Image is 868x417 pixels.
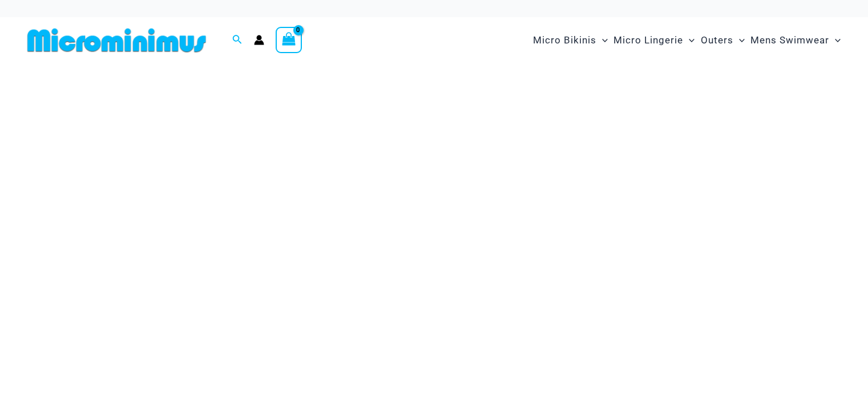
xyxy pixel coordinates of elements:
[733,26,745,55] span: Menu Toggle
[701,26,733,55] span: Outers
[748,23,843,58] a: Mens SwimwearMenu ToggleMenu Toggle
[750,26,829,55] span: Mens Swimwear
[528,21,845,59] nav: Site Navigation
[254,35,264,45] a: Account icon link
[829,26,841,55] span: Menu Toggle
[698,23,748,58] a: OutersMenu ToggleMenu Toggle
[611,23,697,58] a: Micro LingerieMenu ToggleMenu Toggle
[530,23,611,58] a: Micro BikinisMenu ToggleMenu Toggle
[613,26,683,55] span: Micro Lingerie
[533,26,596,55] span: Micro Bikinis
[683,26,695,55] span: Menu Toggle
[23,27,211,53] img: MM SHOP LOGO FLAT
[232,33,243,47] a: Search icon link
[596,26,608,55] span: Menu Toggle
[276,27,302,53] a: View Shopping Cart, empty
